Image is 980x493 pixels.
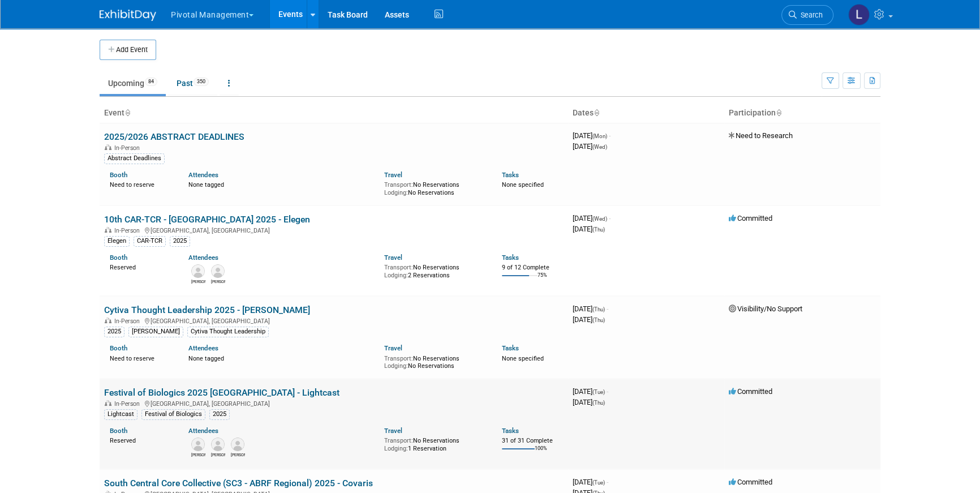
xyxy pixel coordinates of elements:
[535,445,547,461] td: 100%
[188,427,218,435] a: Attendees
[188,353,376,363] div: None tagged
[573,225,605,233] span: [DATE]
[104,478,373,488] a: South Central Core Collective (SC3 - ABRF Regional) 2025 - Covaris
[384,261,485,279] div: No Reservations 2 Reservations
[573,131,611,140] span: [DATE]
[384,362,408,370] span: Lodging:
[188,179,376,189] div: None tagged
[592,216,607,222] span: (Wed)
[104,387,339,398] a: Festival of Biologics 2025 [GEOGRAPHIC_DATA] - Lightcast
[211,451,225,458] div: Carrie Maynard
[502,427,519,435] a: Tasks
[231,438,244,451] img: Megan Gottlieb
[104,225,564,234] div: [GEOGRAPHIC_DATA], [GEOGRAPHIC_DATA]
[231,451,245,458] div: Megan Gottlieb
[194,78,209,86] span: 350
[568,104,724,123] th: Dates
[384,181,413,188] span: Transport:
[502,355,544,362] span: None specified
[592,133,607,139] span: (Mon)
[384,445,408,452] span: Lodging:
[128,327,183,337] div: [PERSON_NAME]
[110,261,171,272] div: Reserved
[384,189,408,196] span: Lodging:
[110,171,127,179] a: Booth
[538,272,547,288] td: 75%
[384,179,485,196] div: No Reservations No Reservations
[100,10,156,21] img: ExhibitDay
[573,387,608,396] span: [DATE]
[609,131,611,140] span: -
[592,226,605,233] span: (Thu)
[729,131,793,140] span: Need to Research
[211,278,225,285] div: Nicholas McGlincy
[724,104,880,123] th: Participation
[110,344,127,352] a: Booth
[209,409,230,419] div: 2025
[100,72,166,94] a: Upcoming84
[384,344,402,352] a: Travel
[191,264,205,278] img: Connor Wies
[729,214,772,222] span: Committed
[384,171,402,179] a: Travel
[188,254,218,261] a: Attendees
[191,451,205,458] div: Scott Brouilette
[110,435,171,445] div: Reserved
[607,478,608,486] span: -
[124,108,130,117] a: Sort by Event Name
[729,387,772,396] span: Committed
[134,236,166,246] div: CAR-TCR
[191,278,205,285] div: Connor Wies
[104,398,564,408] div: [GEOGRAPHIC_DATA], [GEOGRAPHIC_DATA]
[592,389,605,395] span: (Tue)
[211,264,225,278] img: Nicholas McGlincy
[607,305,608,313] span: -
[848,4,870,25] img: Leslie Pelton
[105,318,111,323] img: In-Person Event
[502,181,544,188] span: None specified
[384,355,413,362] span: Transport:
[104,305,310,315] a: Cytiva Thought Leadership 2025 - [PERSON_NAME]
[502,437,564,445] div: 31 of 31 Complete
[211,438,225,451] img: Carrie Maynard
[188,344,218,352] a: Attendees
[384,254,402,261] a: Travel
[105,400,111,406] img: In-Person Event
[104,316,564,325] div: [GEOGRAPHIC_DATA], [GEOGRAPHIC_DATA]
[573,214,611,222] span: [DATE]
[502,264,564,272] div: 9 of 12 Complete
[729,305,802,313] span: Visibility/No Support
[110,179,171,189] div: Need to reserve
[168,72,217,94] a: Past350
[776,108,781,117] a: Sort by Participation Type
[188,171,218,179] a: Attendees
[191,438,205,451] img: Scott Brouilette
[141,409,205,419] div: Festival of Biologics
[573,398,605,406] span: [DATE]
[104,153,165,164] div: Abstract Deadlines
[114,400,143,408] span: In-Person
[384,435,485,452] div: No Reservations 1 Reservation
[100,40,156,60] button: Add Event
[104,214,310,225] a: 10th CAR-TCR - [GEOGRAPHIC_DATA] 2025 - Elegen
[594,108,599,117] a: Sort by Start Date
[110,353,171,363] div: Need to reserve
[110,427,127,435] a: Booth
[384,353,485,370] div: No Reservations No Reservations
[797,11,823,19] span: Search
[100,104,568,123] th: Event
[114,227,143,234] span: In-Person
[105,227,111,233] img: In-Person Event
[502,171,519,179] a: Tasks
[170,236,190,246] div: 2025
[573,478,608,486] span: [DATE]
[105,144,111,150] img: In-Person Event
[110,254,127,261] a: Booth
[592,306,605,312] span: (Thu)
[573,142,607,151] span: [DATE]
[384,264,413,271] span: Transport:
[502,254,519,261] a: Tasks
[114,318,143,325] span: In-Person
[145,78,157,86] span: 84
[187,327,269,337] div: Cytiva Thought Leadership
